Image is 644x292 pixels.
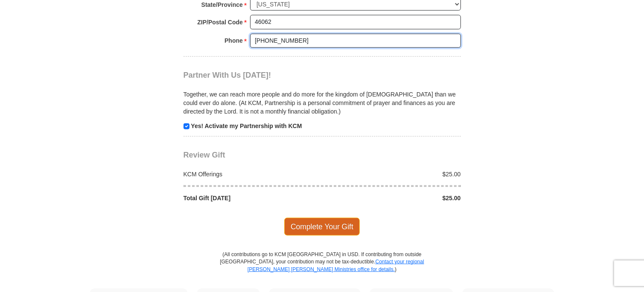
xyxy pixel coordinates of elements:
[197,16,243,28] strong: ZIP/Postal Code
[248,259,424,272] a: Contact your regional [PERSON_NAME] [PERSON_NAME] Ministries office for details.
[322,194,466,202] div: $25.00
[184,151,225,159] span: Review Gift
[220,251,425,288] p: (All contributions go to KCM [GEOGRAPHIC_DATA] in USD. If contributing from outside [GEOGRAPHIC_D...
[184,90,461,116] p: Together, we can reach more people and do more for the kingdom of [DEMOGRAPHIC_DATA] than we coul...
[179,194,322,202] div: Total Gift [DATE]
[322,170,466,178] div: $25.00
[284,218,360,236] span: Complete Your Gift
[191,123,302,129] strong: Yes! Activate my Partnership with KCM
[224,35,243,47] strong: Phone
[179,170,322,178] div: KCM Offerings
[184,71,271,79] span: Partner With Us [DATE]!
